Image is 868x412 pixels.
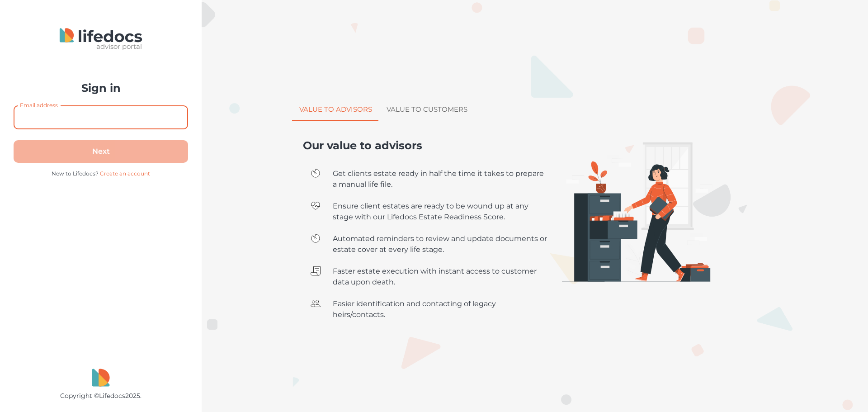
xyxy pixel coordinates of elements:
[14,81,188,95] h3: Sign in
[379,99,475,121] button: Value to customers
[100,170,150,177] a: Create an account
[333,201,548,223] span: Ensure client estates are ready to be wound up at any stage with our Lifedocs Estate Readiness Sc...
[333,266,548,288] span: Faster estate execution with instant access to customer data upon death.
[20,101,58,109] label: Email address
[303,139,555,152] h3: Our value to advisors
[333,168,548,190] span: Get clients estate ready in half the time it takes to prepare a manual life file.
[292,99,868,121] div: advisors and customer value tabs
[292,99,379,121] button: Value to advisors
[333,298,548,320] span: Easier identification and contacting of legacy heirs/contacts.
[60,390,142,401] p: Copyright © Lifedocs 2025 .
[14,170,188,177] p: New to Lifedocs?
[49,43,142,50] div: advisor portal
[333,233,548,255] span: Automated reminders to review and update documents or estate cover at every life stage.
